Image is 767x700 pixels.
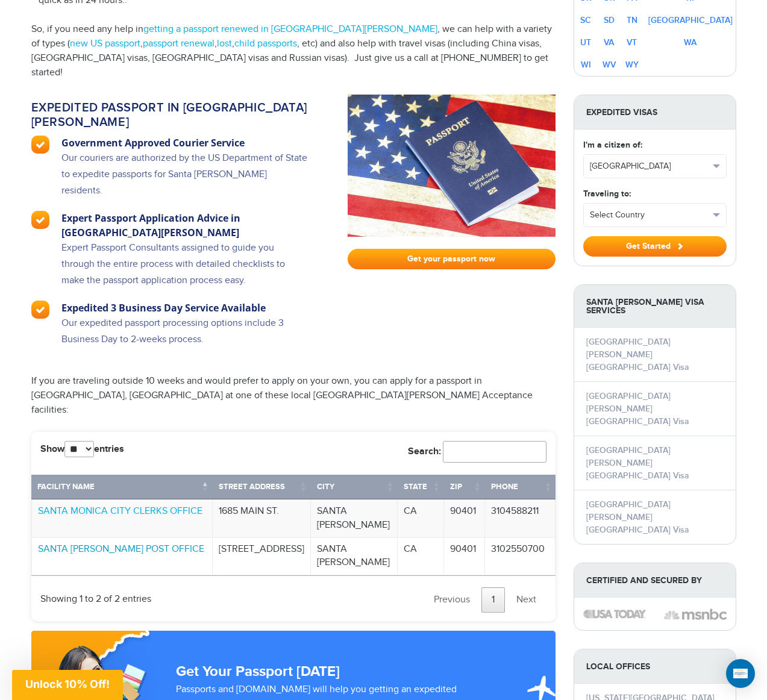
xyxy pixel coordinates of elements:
[38,505,202,517] a: SANTA MONICA CITY CLERKS OFFICE
[61,301,309,315] h3: Expedited 3 Business Day Service Available
[604,15,615,25] a: SD
[627,15,637,25] a: TN
[506,587,546,613] a: Next
[64,441,94,457] select: Showentries
[574,285,736,328] strong: Santa [PERSON_NAME] Visa Services
[625,60,639,70] a: WY
[12,670,123,700] div: Unlock 10% Off!
[586,445,689,481] a: [GEOGRAPHIC_DATA][PERSON_NAME] [GEOGRAPHIC_DATA] Visa
[31,22,556,80] p: So, if you need any help in , we can help with a variety of types ( , , , , etc) and also help wi...
[485,499,556,537] td: 3104588211
[574,95,736,130] strong: Expedited Visas
[176,663,340,680] strong: Get Your Passport [DATE]
[586,337,689,372] a: [GEOGRAPHIC_DATA][PERSON_NAME] [GEOGRAPHIC_DATA] Visa
[398,499,444,537] td: CA
[648,15,733,25] a: [GEOGRAPHIC_DATA]
[664,607,727,622] img: image description
[726,659,755,688] div: Open Intercom Messenger
[398,537,444,576] td: CA
[61,150,309,211] p: Our couriers are authorized by the US Department of State to expedite passports for Santa [PERSON...
[684,37,697,48] a: WA
[143,23,437,35] a: getting a passport renewed in [GEOGRAPHIC_DATA][PERSON_NAME]
[61,136,309,150] h3: Government Approved Courier Service
[444,499,485,537] td: 90401
[311,499,398,537] td: SANTA [PERSON_NAME]
[583,187,631,200] label: Traveling to:
[31,101,309,130] h2: Expedited passport in [GEOGRAPHIC_DATA][PERSON_NAME]
[61,315,309,360] p: Our expedited passport processing options include 3 Business Day to 2-weeks process.
[583,236,727,257] button: Get Started
[583,139,642,151] label: I'm a citizen of:
[213,475,311,499] th: Street Address: activate to sort column ascending
[213,499,311,537] td: 1685 MAIN ST.
[586,499,689,535] a: [GEOGRAPHIC_DATA][PERSON_NAME] [GEOGRAPHIC_DATA] Visa
[143,38,214,49] a: passport renewal
[443,441,546,463] input: Search:
[38,543,204,555] a: SANTA [PERSON_NAME] POST OFFICE
[398,475,444,499] th: State: activate to sort column ascending
[584,204,726,227] button: Select Country
[485,537,556,576] td: 3102550700
[590,209,709,221] span: Select Country
[70,38,140,49] a: new US passport
[574,563,736,598] strong: Certified and Secured by
[311,537,398,576] td: SANTA [PERSON_NAME]
[25,678,110,690] span: Unlock 10% Off!
[424,587,480,613] a: Previous
[444,537,485,576] td: 90401
[580,15,591,25] a: SC
[31,374,556,417] p: If you are traveling outside 10 weeks and would prefer to apply on your own, you can apply for a ...
[604,37,614,48] a: VA
[213,537,311,576] td: [STREET_ADDRESS]
[311,475,398,499] th: City: activate to sort column ascending
[481,587,505,613] a: 1
[348,249,556,269] a: Get your passport now
[61,240,309,301] p: Expert Passport Consultants assigned to guide you through the entire process with detailed checkl...
[217,38,232,49] a: lost
[40,441,124,457] label: Show entries
[234,38,297,49] a: child passports
[603,60,616,70] a: WV
[586,391,689,427] a: [GEOGRAPHIC_DATA][PERSON_NAME] [GEOGRAPHIC_DATA] Visa
[580,37,591,48] a: UT
[444,475,485,499] th: Zip: activate to sort column ascending
[408,441,546,463] label: Search:
[590,160,709,172] span: [GEOGRAPHIC_DATA]
[348,95,556,237] img: passport-fast
[485,475,556,499] th: Phone: activate to sort column ascending
[584,155,726,178] button: [GEOGRAPHIC_DATA]
[583,610,646,618] img: image description
[31,475,213,499] th: Facility Name: activate to sort column descending
[31,95,330,360] a: Expedited passport in [GEOGRAPHIC_DATA][PERSON_NAME] Government Approved Courier Service Our cour...
[40,585,151,607] div: Showing 1 to 2 of 2 entries
[61,211,309,240] h3: Expert Passport Application Advice in [GEOGRAPHIC_DATA][PERSON_NAME]
[574,649,736,684] strong: LOCAL OFFICES
[627,37,637,48] a: VT
[581,60,591,70] a: WI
